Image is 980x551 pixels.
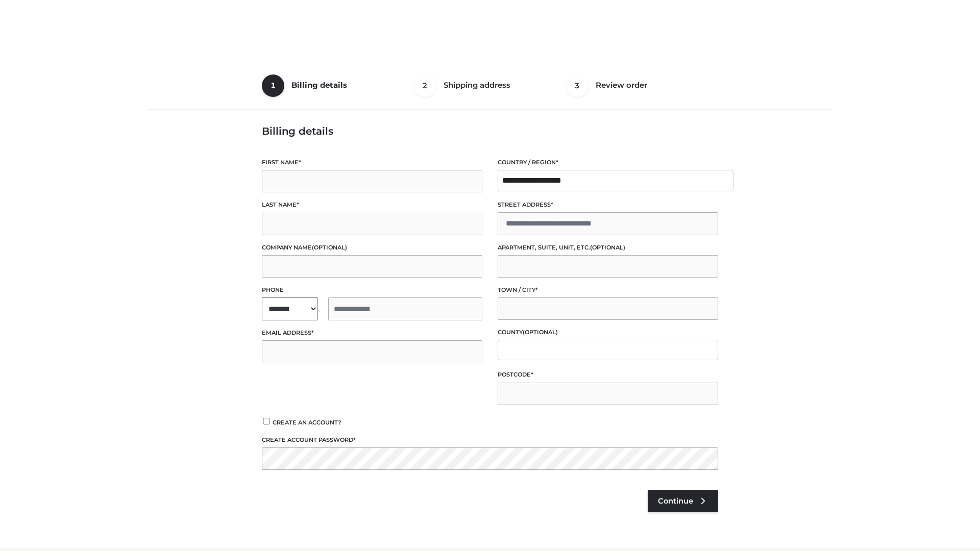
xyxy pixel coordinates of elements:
span: Continue [658,496,693,506]
label: Apartment, suite, unit, etc. [498,243,718,253]
label: Create account password [262,435,718,445]
label: Town / City [498,285,718,295]
span: 2 [414,74,436,97]
label: County [498,328,718,337]
input: Create an account? [262,418,271,424]
label: Last name [262,200,482,210]
label: Country / Region [498,158,718,167]
span: 3 [566,74,589,97]
label: First name [262,158,482,167]
h3: Billing details [262,125,718,137]
span: (optional) [312,244,347,251]
a: Continue [648,490,718,512]
span: (optional) [523,329,558,336]
label: Postcode [498,370,718,380]
span: (optional) [590,244,625,251]
label: Company name [262,243,482,253]
span: Shipping address [444,80,510,90]
label: Email address [262,328,482,338]
label: Street address [498,200,718,210]
span: Billing details [291,80,347,90]
span: 1 [262,74,284,97]
span: Create an account? [273,419,341,426]
label: Phone [262,285,482,295]
span: Review order [596,80,647,90]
